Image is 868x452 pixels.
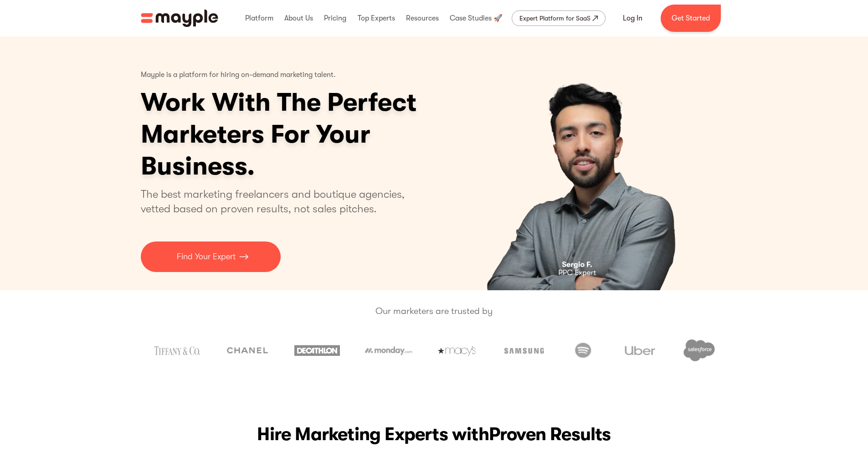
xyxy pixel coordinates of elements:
[141,87,487,182] h1: Work With The Perfect Marketers For Your Business.
[141,64,336,87] p: Mayple is a platform for hiring on-demand marketing talent.
[661,5,721,32] a: Get Started
[612,7,653,29] a: Log In
[141,187,416,216] p: The best marketing freelancers and boutique agencies, vetted based on proven results, not sales p...
[141,10,218,27] img: Mayple logo
[512,10,606,26] a: Expert Platform for SaaS
[141,241,281,272] a: Find Your Expert
[141,421,728,447] h2: Hire Marketing Experts with
[519,13,591,24] div: Expert Platform for SaaS
[177,251,236,263] p: Find Your Expert
[489,424,611,445] span: Proven Results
